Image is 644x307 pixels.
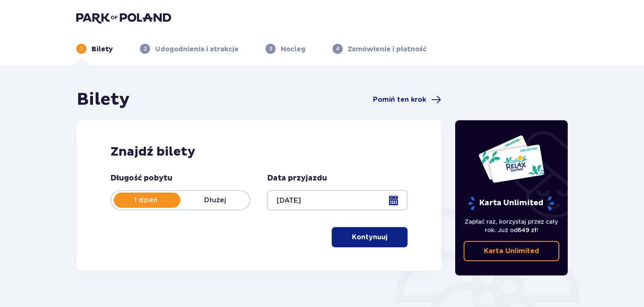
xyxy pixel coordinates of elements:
[373,95,441,105] a: Pomiń ten krok
[110,144,408,160] h2: Znajdź bilety
[484,246,539,256] p: Karta Unlimited
[267,173,327,183] p: Data przyjazdu
[518,227,537,233] span: 649 zł
[333,44,427,54] div: 4Zamówienie i płatność
[76,12,171,24] img: Park of Poland logo
[144,45,147,53] p: 2
[352,233,387,242] p: Kontynuuj
[348,45,427,54] p: Zamówienie i płatność
[478,135,545,183] img: Dwie karty całoroczne do Suntago z napisem 'UNLIMITED RELAX', na białym tle z tropikalnymi liśćmi...
[281,45,306,54] p: Nocleg
[373,95,426,104] span: Pomiń ten krok
[76,44,113,54] div: 1Bilety
[140,44,239,54] div: 2Udogodnienia i atrakcje
[155,45,239,54] p: Udogodnienia i atrakcje
[110,173,172,183] p: Długość pobytu
[336,45,339,53] p: 4
[77,89,130,110] h1: Bilety
[91,45,113,54] p: Bilety
[80,45,83,53] p: 1
[111,196,180,205] p: 1 dzień
[332,227,408,247] button: Kontynuuj
[180,196,250,205] p: Dłużej
[266,44,306,54] div: 3Nocleg
[467,196,555,211] p: Karta Unlimited
[464,241,560,261] a: Karta Unlimited
[464,217,560,234] p: Zapłać raz, korzystaj przez cały rok. Już od !
[269,45,272,53] p: 3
